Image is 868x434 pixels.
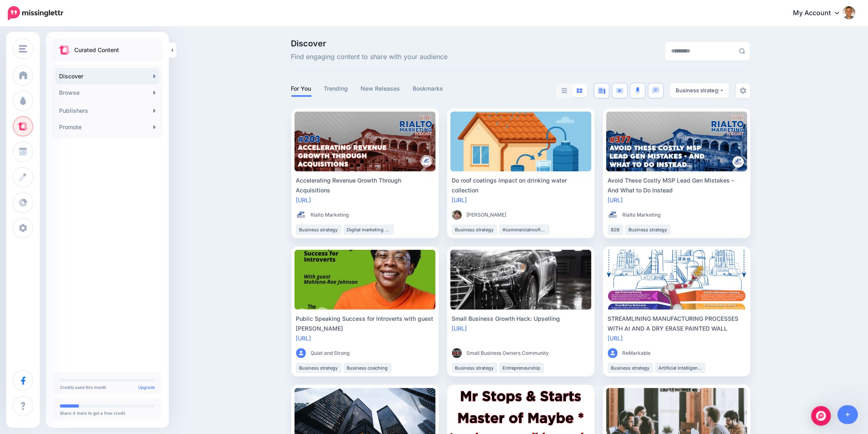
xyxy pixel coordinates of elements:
img: grid-blue.png [577,88,582,93]
img: search-grey-6.png [739,48,745,54]
span: ReMarkable [623,349,651,357]
li: Digital marketing strategy [344,225,394,235]
a: Publishers [56,103,159,119]
a: For You [291,84,312,94]
div: Public Speaking Success for Introverts with guest [PERSON_NAME] [296,314,434,333]
img: 19601239_1480351258714640_8829826216621510334_n-bsa87214_thumb.jpg [452,210,462,220]
span: Rialto Marketing [623,211,661,219]
div: Business strategy [676,87,720,94]
img: user_default_image.png [608,348,618,358]
img: list-grey.png [562,88,567,93]
button: Business strategy [670,83,729,98]
a: Browse [56,85,159,101]
img: 74400927_2541562552624184_6518002996444397568_n-bsa92563_thumb.png [608,210,618,220]
img: article-blue.png [598,87,605,94]
div: Avoid These Costly MSP Lead Gen Mistakes – And What to Do Instead [608,176,746,195]
a: [URL] [296,335,311,342]
a: Bookmarks [413,84,444,94]
a: My Account [785,3,856,23]
img: menu.png [19,45,27,53]
img: microphone.png [635,87,641,94]
li: Business strategy [452,225,497,235]
li: B2B [608,225,623,235]
div: Accelerating Revenue Growth Through Acquisitions [296,176,434,195]
div: Do roof coatings impact on drinking water collection [452,176,590,195]
img: 7PJTV3KHQGE67MFYFLVTG6AVBRR151IC_thumb.png [452,348,462,358]
a: [URL] [452,196,467,203]
a: [URL] [296,196,311,203]
span: Quiet and Strong [311,349,350,357]
span: Rialto Marketing [311,211,349,219]
li: Business strategy [296,225,341,235]
img: 74400927_2541562552624184_6518002996444397568_n-bsa92563_thumb.png [296,210,306,220]
div: Open Intercom Messenger [811,406,831,426]
span: [PERSON_NAME] [467,211,507,219]
img: user_default_image.png [296,348,306,358]
div: Small Business Growth Hack: Upselling [452,314,590,324]
a: Trending [324,84,349,94]
a: New Releases [361,84,401,94]
span: Small Business Owners Community [467,349,549,357]
span: Find engaging content to share with your audience [291,52,448,62]
li: Business strategy [626,225,671,235]
a: [URL] [608,335,623,342]
img: video-blue.png [616,88,624,94]
li: Business strategy [296,363,341,373]
a: [URL] [608,196,623,203]
li: #commercialroofing [500,225,550,235]
a: Promote [56,119,159,135]
div: STREAMLINING MANUFACTURING PROCESSES WITH AI AND A DRY ERASE PAINTED WALL [608,314,746,333]
p: Curated Content [74,45,119,55]
span: Discover [291,39,448,48]
img: curate.png [59,46,70,55]
li: Artificial intelligence [656,363,706,373]
img: chat-square-blue.png [652,87,660,94]
li: Business strategy [452,363,497,373]
a: Discover [56,68,159,85]
li: Business coaching [344,363,391,373]
img: Missinglettr [8,6,63,20]
a: [URL] [452,325,467,332]
li: Business strategy [608,363,653,373]
img: settings-grey.png [740,87,747,94]
li: Entrepreneurship [500,363,544,373]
